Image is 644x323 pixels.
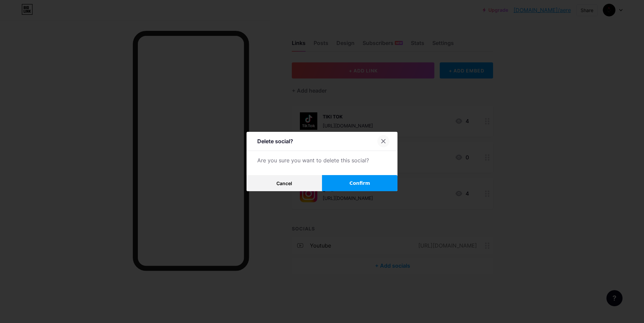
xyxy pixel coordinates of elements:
div: Are you sure you want to delete this social? [257,156,387,164]
button: Confirm [322,175,397,191]
div: Delete social? [257,137,293,145]
span: Confirm [350,180,370,187]
button: Cancel [247,175,322,191]
span: Cancel [276,180,292,186]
